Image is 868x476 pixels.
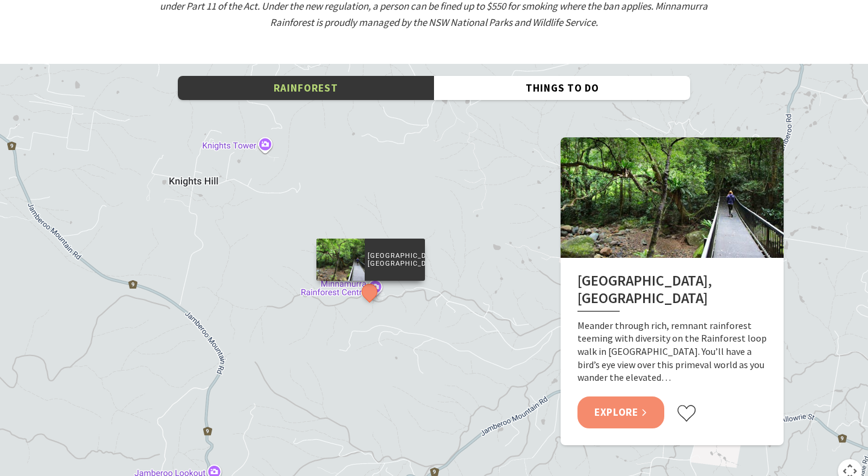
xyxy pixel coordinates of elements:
p: Meander through rich, remnant rainforest teeming with diversity on the Rainforest loop walk in [G... [577,319,767,384]
button: Things To Do [434,76,690,101]
p: [GEOGRAPHIC_DATA], [GEOGRAPHIC_DATA] [365,250,425,269]
button: See detail about Rainforest Loop Walk, Budderoo National Park [359,281,381,303]
button: Rainforest [178,76,434,101]
button: Click to favourite Rainforest Loop Walk, Budderoo National Park [676,404,697,422]
a: Explore [577,396,664,428]
h2: [GEOGRAPHIC_DATA], [GEOGRAPHIC_DATA] [577,272,767,312]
